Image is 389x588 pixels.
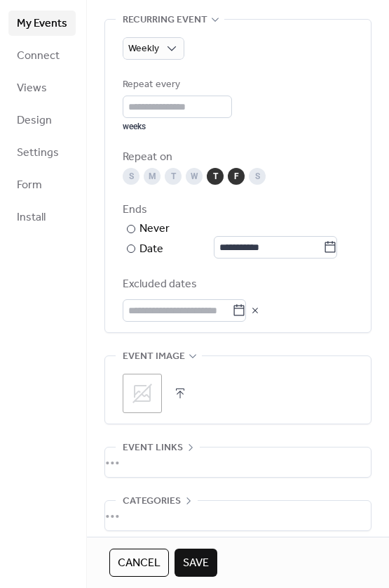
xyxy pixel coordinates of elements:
span: Event image [123,348,185,365]
div: Ends [123,202,350,218]
div: Repeat on [123,149,350,166]
a: Settings [8,140,76,165]
a: Connect [8,43,76,68]
div: F [228,168,245,185]
div: ••• [105,501,371,530]
div: T [207,168,224,185]
span: Views [17,80,47,97]
span: Form [17,177,42,194]
span: Install [17,209,46,226]
a: My Events [8,11,76,36]
a: Views [8,75,76,100]
div: W [186,168,203,185]
span: Event links [123,440,183,457]
a: Form [8,172,76,197]
div: Never [139,221,170,237]
div: weeks [123,121,232,132]
div: S [249,168,266,185]
span: My Events [17,15,67,32]
button: Cancel [109,549,169,577]
span: Recurring event [123,12,207,29]
span: Design [17,112,52,129]
div: M [144,168,161,185]
span: Weekly [128,39,159,58]
a: Design [8,107,76,133]
div: Repeat every [123,77,229,93]
span: Categories [123,493,181,510]
span: Cancel [118,555,161,572]
div: S [123,168,139,185]
div: ; [123,374,162,413]
div: ••• [105,447,371,477]
span: Save [183,555,209,572]
span: Connect [17,48,60,65]
div: T [165,168,182,185]
a: Install [8,204,76,230]
button: Save [175,549,217,577]
span: Settings [17,145,59,162]
span: Excluded dates [123,276,353,293]
div: Date [139,240,337,259]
